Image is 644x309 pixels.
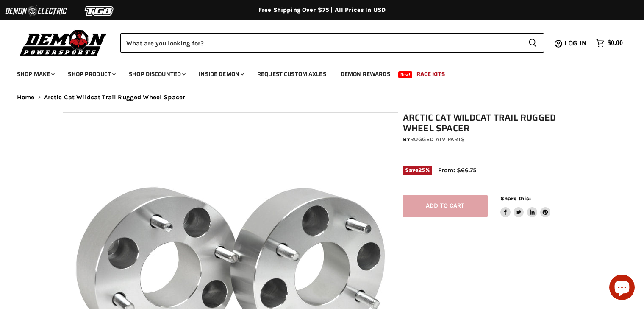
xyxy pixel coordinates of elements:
span: 25 [418,167,425,173]
span: From: $66.75 [438,166,477,174]
a: Shop Make [11,65,60,83]
span: New! [398,71,413,78]
a: Shop Product [61,65,121,83]
img: Demon Powersports [17,28,110,58]
h1: Arctic Cat Wildcat Trail Rugged Wheel Spacer [403,112,586,134]
form: Product [120,33,544,53]
ul: Main menu [11,62,621,83]
span: Save % [403,166,432,175]
a: Request Custom Axles [251,65,333,83]
a: Log in [561,39,592,47]
button: Search [522,33,544,53]
a: Home [17,94,35,101]
a: Rugged ATV Parts [410,136,465,143]
inbox-online-store-chat: Shopify online store chat [607,275,637,302]
img: TGB Logo 2 [68,3,131,19]
div: by [403,135,586,144]
aside: Share this: [500,195,551,217]
input: Search [120,33,522,53]
a: $0.00 [592,37,627,49]
img: Demon Electric Logo 2 [4,3,68,19]
span: Log in [564,38,587,48]
a: Inside Demon [192,65,249,83]
a: Shop Discounted [122,65,191,83]
a: Demon Rewards [334,65,397,83]
span: Arctic Cat Wildcat Trail Rugged Wheel Spacer [44,94,186,101]
span: $0.00 [608,39,623,47]
span: Share this: [500,195,531,202]
a: Race Kits [410,65,451,83]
